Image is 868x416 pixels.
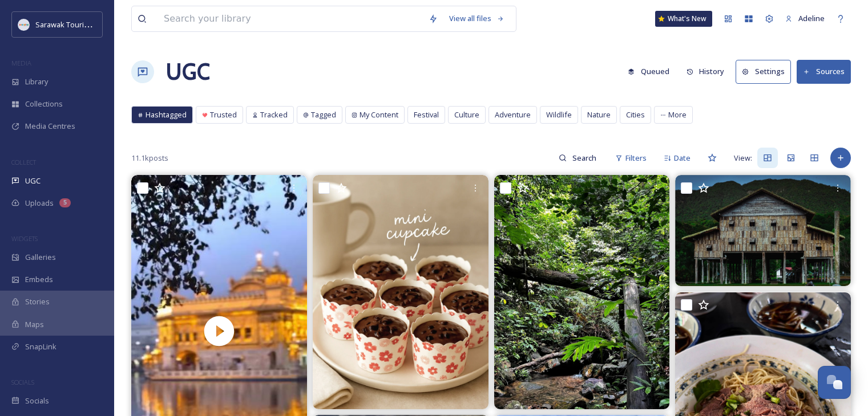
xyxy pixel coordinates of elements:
[260,109,288,120] span: Tracked
[11,59,31,67] span: MEDIA
[25,274,53,285] span: Embeds
[495,109,531,120] span: Adventure
[734,153,752,164] span: View:
[780,7,830,30] a: Adeline
[414,109,439,120] span: Festival
[681,60,730,83] button: History
[818,366,851,399] button: Open Chat
[35,19,116,30] span: Sarawak Tourism Board
[736,60,791,83] button: Settings
[798,13,825,23] span: Adeline
[25,121,75,132] span: Media Centres
[18,19,30,30] img: new%20smtd%20transparent%202%20copy%404x.png
[11,158,36,166] span: COLLECT
[131,153,168,164] span: 11.1k posts
[674,153,691,164] span: Date
[25,198,54,209] span: Uploads
[454,109,479,120] span: Culture
[675,175,851,286] img: The picture was taken in 2024...I can't remember what types of house this is, but this house is a...
[11,234,38,243] span: WIDGETS
[25,76,48,87] span: Library
[681,60,736,83] a: History
[25,319,44,330] span: Maps
[25,176,41,186] span: UGC
[567,146,604,169] input: Search
[668,109,687,120] span: More
[622,60,675,83] button: Queued
[25,296,50,307] span: Stories
[25,395,49,406] span: Socials
[25,252,56,263] span: Galleries
[655,11,712,27] a: What's New
[165,55,210,89] a: UGC
[546,109,572,120] span: Wildlife
[59,198,71,207] div: 5
[25,341,56,352] span: SnapLink
[11,378,34,386] span: SOCIALS
[360,109,398,120] span: My Content
[626,109,645,120] span: Cities
[494,175,670,409] img: A jungle lullaby. Hidden between ancient logs and tangled roots, a gentle stream carves its way t...
[158,6,423,31] input: Search your library
[736,60,797,83] a: Settings
[313,175,488,409] img: Mini ChocoCake 🧁RM1.50/cup 📲dm for more details #baking#kuching#sarawak#cupcake
[587,109,611,120] span: Nature
[146,109,187,120] span: Hashtagged
[797,60,851,83] button: Sources
[25,99,63,109] span: Collections
[443,7,510,30] a: View all files
[210,109,237,120] span: Trusted
[625,153,647,164] span: Filters
[622,60,681,83] a: Queued
[311,109,336,120] span: Tagged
